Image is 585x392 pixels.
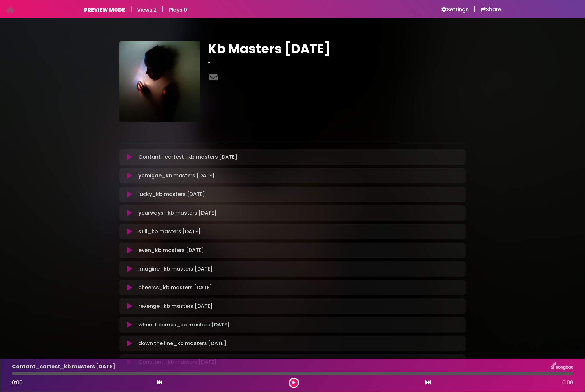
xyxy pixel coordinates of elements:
h1: Kb Masters [DATE] [208,41,466,57]
h5: | [474,5,476,13]
img: 3zBjiAFS8u8Jw9k8ws7L [119,41,200,122]
p: even_kb masters [DATE] [138,246,204,254]
p: when it comes_kb masters [DATE] [138,321,229,329]
h5: | [130,5,132,13]
h3: - [208,59,466,66]
h6: Plays 0 [169,7,187,13]
h6: PREVIEW MODE [84,7,125,13]
p: yomigae_kb masters [DATE] [138,172,215,180]
img: songbox-logo-white.png [551,362,573,371]
p: still_kb masters [DATE] [138,228,200,236]
span: 0:00 [562,379,573,387]
p: yourways_kb masters [DATE] [138,209,217,217]
h6: Views 2 [137,7,157,13]
p: cheerss_kb masters [DATE] [138,284,212,291]
p: down the line_kb masters [DATE] [138,340,226,347]
p: Contant_cartest_kb masters [DATE] [138,153,237,161]
a: Settings [441,6,469,13]
a: Share [481,6,501,13]
p: Contant_cartest_kb masters [DATE] [12,363,115,370]
h5: | [162,5,164,13]
p: lucky_kb masters [DATE] [138,191,205,198]
p: Imagine_kb masters [DATE] [138,265,213,273]
span: 0:00 [12,379,23,386]
p: revenge_kb masters [DATE] [138,302,213,310]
